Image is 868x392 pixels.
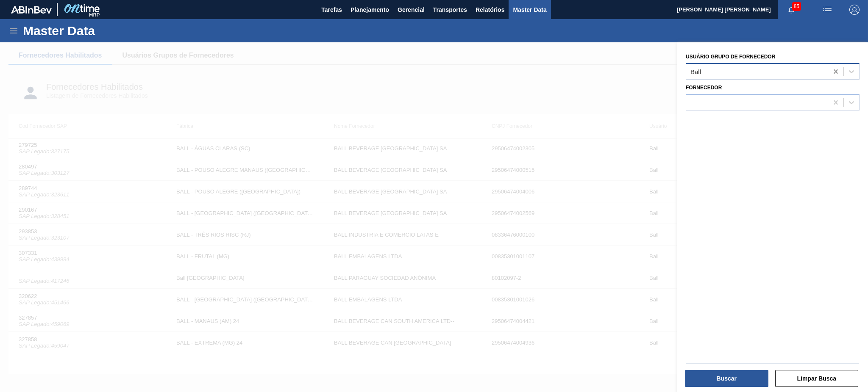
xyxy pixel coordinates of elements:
[849,5,860,15] img: Logout
[351,5,389,15] span: Planejamento
[433,5,467,15] span: Transportes
[23,26,173,36] h1: Master Data
[11,6,52,14] img: TNhmsLtSVTkK8tSr43FrP2fwEKptu5GPRR3wAAAABJRU5ErkJggg==
[685,370,768,387] button: Buscar
[690,68,701,75] div: Ball
[686,85,722,91] label: Fornecedor
[792,2,801,11] span: 85
[398,5,425,15] span: Gerencial
[321,5,342,15] span: Tarefas
[775,370,859,387] button: Limpar Busca
[686,54,775,60] label: Usuário Grupo de Fornecedor
[822,5,832,15] img: userActions
[778,4,805,16] button: Notificações
[476,5,504,15] span: Relatórios
[513,5,546,15] span: Master Data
